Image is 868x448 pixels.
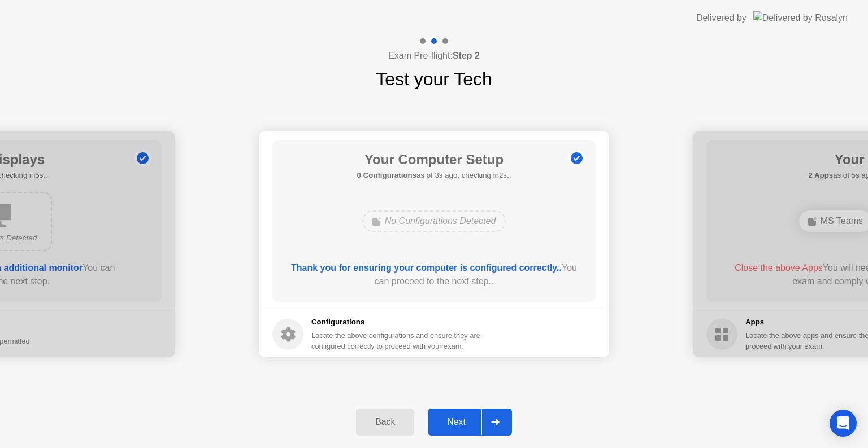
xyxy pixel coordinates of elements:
h5: as of 3s ago, checking in2s.. [357,170,511,181]
button: Next [428,409,512,436]
h5: Configurations [311,317,483,328]
button: Back [356,409,414,436]
h1: Your Computer Setup [357,150,511,170]
b: 0 Configurations [357,171,416,179]
div: No Configurations Detected [362,210,506,232]
b: Step 2 [453,51,480,60]
div: Open Intercom Messenger [830,410,857,437]
div: Back [359,417,411,427]
div: Next [431,417,481,427]
img: Delivered by Rosalyn [753,11,848,24]
div: Locate the above configurations and ensure they are configured correctly to proceed with your exam. [311,330,483,352]
div: Delivered by [696,11,747,25]
b: Thank you for ensuring your computer is configured correctly.. [291,263,562,273]
h1: Test your Tech [376,65,492,93]
div: You can proceed to the next step.. [289,261,580,288]
h4: Exam Pre-flight: [388,49,480,63]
